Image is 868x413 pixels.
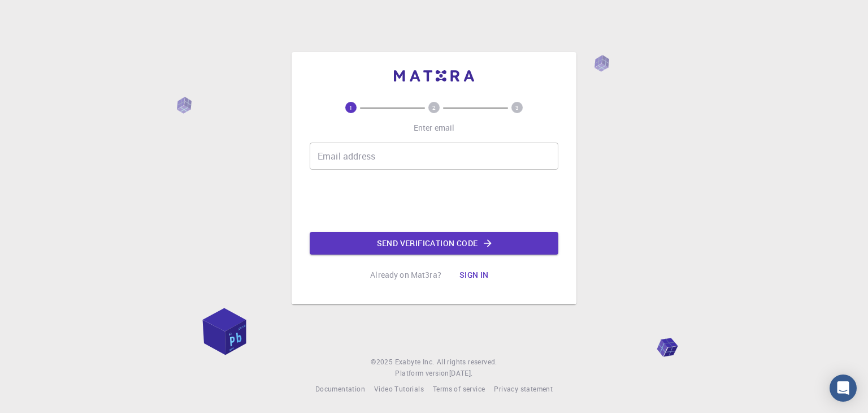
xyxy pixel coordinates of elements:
[432,104,436,111] text: 2
[494,384,553,393] span: Privacy statement
[374,384,424,395] a: Video Tutorials
[433,384,485,393] span: Terms of service
[370,269,441,281] p: Already on Mat3ra?
[450,264,498,286] button: Sign in
[494,384,553,395] a: Privacy statement
[315,384,365,395] a: Documentation
[374,384,424,393] span: Video Tutorials
[414,122,455,134] p: Enter email
[371,356,394,368] span: © 2025
[348,179,520,223] iframe: reCAPTCHA
[315,384,365,393] span: Documentation
[349,104,353,111] text: 1
[433,384,485,395] a: Terms of service
[395,357,435,366] span: Exabyte Inc.
[310,232,558,255] button: Send verification code
[395,368,449,379] span: Platform version
[830,375,857,402] div: Open Intercom Messenger
[395,356,435,368] a: Exabyte Inc.
[449,368,473,377] span: [DATE] .
[437,356,497,368] span: All rights reserved.
[449,368,473,379] a: [DATE].
[515,104,519,111] text: 3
